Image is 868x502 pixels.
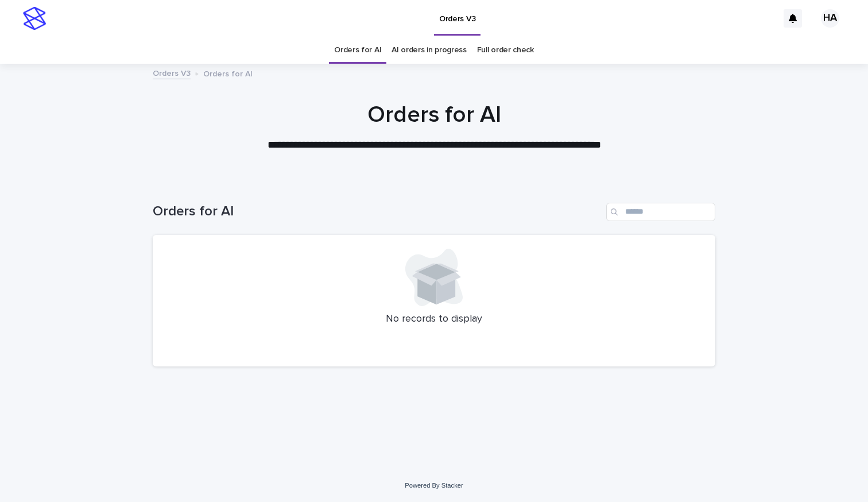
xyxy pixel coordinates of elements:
h1: Orders for AI [153,101,715,129]
a: Full order check [477,37,534,64]
a: Orders for AI [334,37,381,64]
input: Search [606,203,715,221]
a: Orders V3 [153,66,191,79]
a: AI orders in progress [392,37,467,64]
a: Powered By Stacker [405,482,463,489]
p: No records to display [166,313,702,326]
div: HA [821,9,839,28]
img: stacker-logo-s-only.png [23,7,46,30]
h1: Orders for AI [153,203,602,220]
p: Orders for AI [203,67,253,79]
